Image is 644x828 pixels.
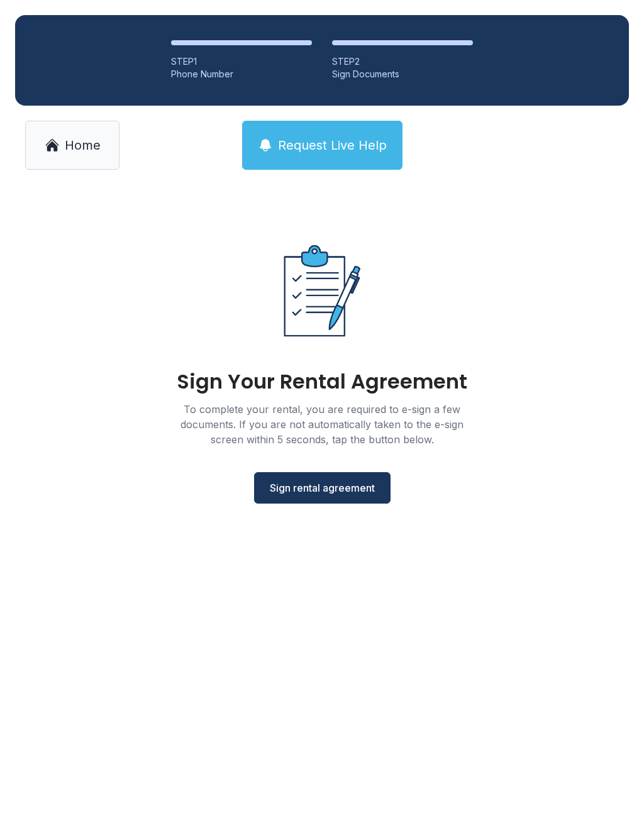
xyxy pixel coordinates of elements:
[171,55,312,68] div: STEP 1
[332,68,473,80] div: Sign Documents
[177,372,467,392] div: Sign Your Rental Agreement
[165,402,479,447] div: To complete your rental, you are required to e-sign a few documents. If you are not automatically...
[65,136,101,154] span: Home
[257,225,387,356] img: Rental agreement document illustration
[171,68,312,80] div: Phone Number
[278,136,387,154] span: Request Live Help
[270,480,375,495] span: Sign rental agreement
[332,55,473,68] div: STEP 2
